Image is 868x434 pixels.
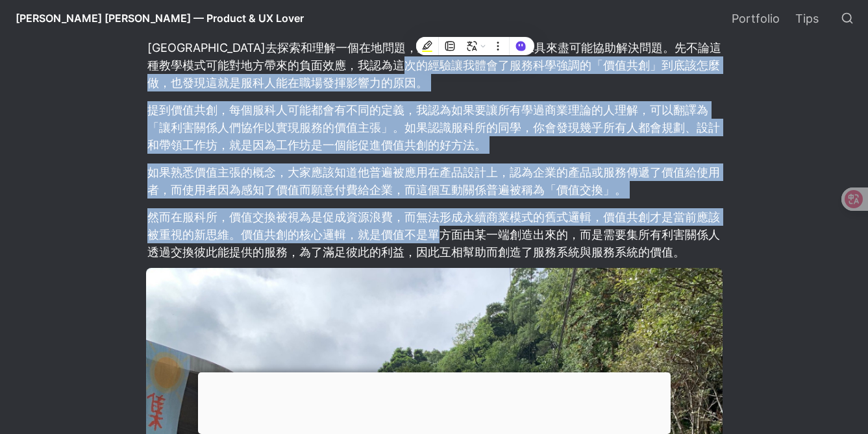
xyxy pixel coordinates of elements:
[146,206,723,263] p: 然而在服科所，價值交換被視為是促成資源浪費，而無法形成永續商業模式的舊式邏輯，價值共創才是當前應該被重視的新思維。價值共創的核心邏輯，就是價值不是單方面由某一端創造出來的，而是需要集所有利害關係...
[16,12,304,25] span: [PERSON_NAME] [PERSON_NAME] — Product & UX Lover
[146,99,723,156] p: 提到價值共創，每個服科人可能都會有不同的定義，我認為如果要讓所有學過商業理論的人理解，可以翻譯為「讓利害關係人們協作以實現服務的價值主張」。如果認識服科所的同學，你會發現幾乎所有人都會規劃、設計...
[198,372,671,431] iframe: Advertisement
[146,162,723,200] p: 如果熟悉價值主張的概念，大家應該知道他普遍被應用在產品設計上，認為企業的產品或服務傳遞了價值給使用者，而使用者因為感知了價值而願意付費給企業，而這個互動關係普遍被稱為「價值交換」。
[146,19,723,93] p: 在服科所的的一個學期，每個同學都會上到一門必修課叫「服務科學導論」，這門課規定每一組同學都要進到[GEOGRAPHIC_DATA]去探索和理解一個在地問題，並且透過課堂學到的工具來盡可能協助解決...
